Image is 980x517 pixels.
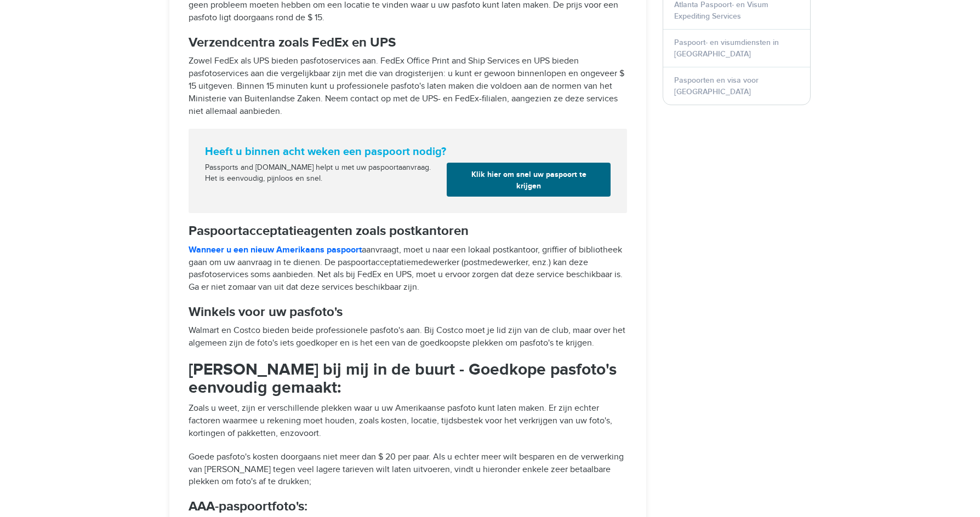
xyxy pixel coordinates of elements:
a: Paspoorten en visa voor [GEOGRAPHIC_DATA] [674,76,759,96]
font: Paspoortacceptatieagenten zoals postkantoren [189,223,469,239]
font: aanvraagt [362,245,399,255]
font: Winkels voor uw pasfoto's [189,304,343,320]
a: Paspoort- en visumdiensten in [GEOGRAPHIC_DATA] [674,38,779,59]
font: Klik hier om snel uw paspoort te krijgen [471,169,586,190]
font: [PERSON_NAME] bij mij in de buurt - Goedkope pasfoto's eenvoudig gemaakt: [189,360,617,398]
font: Zoals u weet, zijn er verschillende plekken waar u uw Amerikaanse pasfoto kunt laten maken. Er zi... [189,403,612,439]
font: Zowel FedEx als UPS bieden pasfotoservices aan. FedEx Office Print and Ship Services en UPS biede... [189,56,624,116]
font: AAA-paspoortfoto's: [189,498,307,514]
font: Walmart en Costco bieden beide professionele pasfoto's aan. Bij Costco moet je lid zijn van de cl... [189,325,625,348]
font: Verzendcentra zoals FedEx en UPS [189,35,396,50]
font: Goede pasfoto's kosten doorgaans niet meer dan $ 20 per paar. Als u echter meer wilt besparen en ... [189,452,624,487]
a: Wanneer u een nieuw Amerikaans paspoort [189,245,362,255]
font: Heeft u binnen acht weken een paspoort nodig? [205,145,446,158]
font: , moet u naar een lokaal postkantoor, griffier of bibliotheek gaan om uw aanvraag in te dienen. D... [189,245,623,293]
a: Klik hier om snel uw paspoort te krijgen [447,163,611,197]
font: Passports and [DOMAIN_NAME] helpt u met uw paspoortaanvraag. Het is eenvoudig, pijnloos en snel. [205,163,431,183]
